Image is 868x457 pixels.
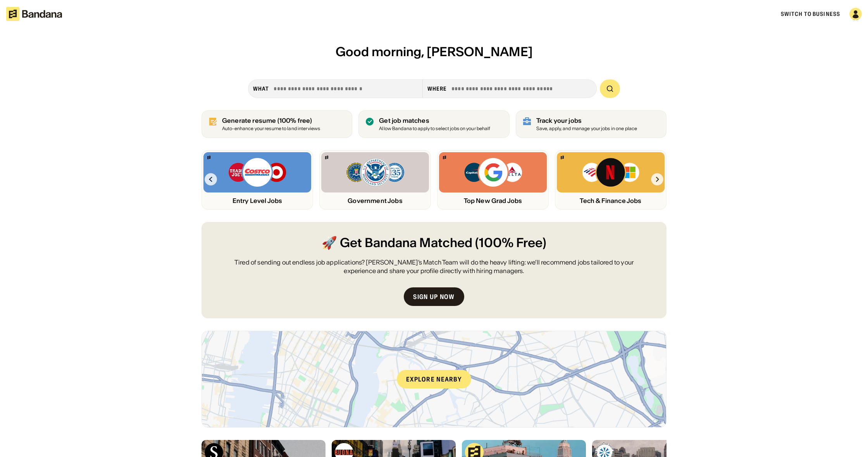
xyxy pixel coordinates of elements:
a: Sign up now [404,287,464,306]
a: Bandana logoCapital One, Google, Delta logosTop New Grad Jobs [437,150,549,210]
div: Auto-enhance your resume to land interviews [222,126,320,131]
a: Track your jobs Save, apply, and manage your jobs in one place [516,110,666,138]
img: Bandana logo [325,156,328,159]
div: Explore nearby [397,370,471,388]
img: Capital One, Google, Delta logos [463,157,522,188]
img: Trader Joe’s, Costco, Target logos [228,157,287,188]
span: (100% free) [277,117,312,124]
div: Top New Grad Jobs [439,197,547,204]
a: Switch to Business [781,10,840,17]
div: Sign up now [413,294,455,300]
img: Bandana logo [207,156,210,159]
div: Save, apply, and manage your jobs in one place [536,126,637,131]
span: Good morning, [PERSON_NAME] [336,44,533,60]
span: (100% Free) [475,234,546,252]
img: Right Arrow [651,173,663,186]
div: Generate resume [222,117,320,124]
img: Left Arrow [205,173,217,186]
img: FBI, DHS, MWRD logos [346,157,405,188]
a: Explore nearby [202,331,666,427]
img: Bandana logo [561,156,564,159]
a: Get job matches Allow Bandana to apply to select jobs on your behalf [358,110,509,138]
img: Bandana logotype [6,7,62,21]
div: Entry Level Jobs [203,197,311,204]
img: Bandana logo [443,156,446,159]
div: Tech & Finance Jobs [557,197,665,204]
div: Track your jobs [536,117,637,124]
a: Generate resume (100% free)Auto-enhance your resume to land interviews [201,110,352,138]
div: what [253,85,269,92]
span: 🚀 Get Bandana Matched [322,234,472,252]
div: Allow Bandana to apply to select jobs on your behalf [379,126,490,131]
div: Government Jobs [321,197,429,204]
img: Bank of America, Netflix, Microsoft logos [582,157,640,188]
a: Bandana logoTrader Joe’s, Costco, Target logosEntry Level Jobs [201,150,313,210]
div: Where [427,85,447,92]
a: Bandana logoFBI, DHS, MWRD logosGovernment Jobs [319,150,431,210]
div: Get job matches [379,117,490,124]
div: Tired of sending out endless job applications? [PERSON_NAME]’s Match Team will do the heavy lifti... [220,258,648,275]
a: Bandana logoBank of America, Netflix, Microsoft logosTech & Finance Jobs [555,150,666,210]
